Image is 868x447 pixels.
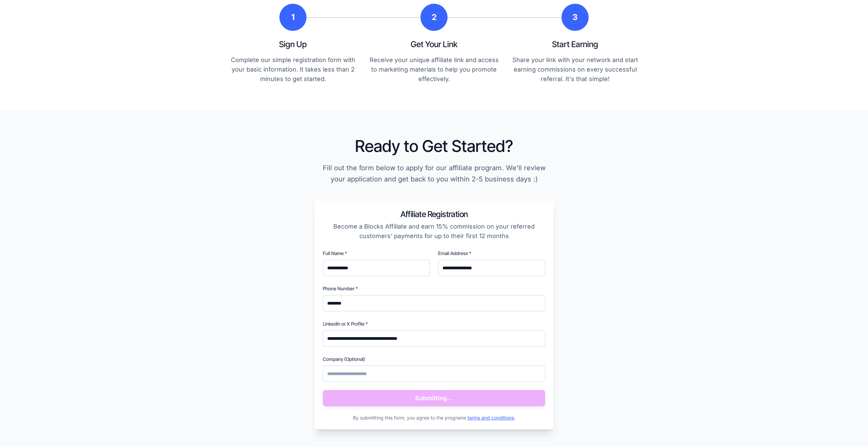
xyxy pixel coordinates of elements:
[510,39,640,50] h3: Start Earning
[510,55,640,84] p: Share your link with your network and start earning commissions on every successful referral. It'...
[369,39,499,50] h3: Get Your Link
[438,250,471,256] label: Email Address *
[323,286,358,291] label: Phone Number *
[323,414,545,421] p: By submitting this form, you agree to the programs .
[323,321,368,327] label: LinkedIn or X Profile *
[323,222,545,241] div: Become a Blocks Affiliate and earn 15% commission on your referred customers' payments for up to ...
[323,209,545,220] div: Affiliate Registration
[291,12,295,23] span: 1
[323,250,347,256] label: Full Name *
[572,12,578,23] span: 3
[228,55,358,84] p: Complete our simple registration form with your basic information. It takes less than 2 minutes t...
[315,162,553,184] p: Fill out the form below to apply for our affiliate program. We'll review your application and get...
[315,138,553,154] h2: Ready to Get Started?
[228,39,358,50] h3: Sign Up
[468,415,514,421] a: terms and conditions
[369,55,499,84] p: Receive your unique affiliate link and access to marketing materials to help you promote effectiv...
[432,12,437,23] span: 2
[323,356,365,362] label: Company (Optional)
